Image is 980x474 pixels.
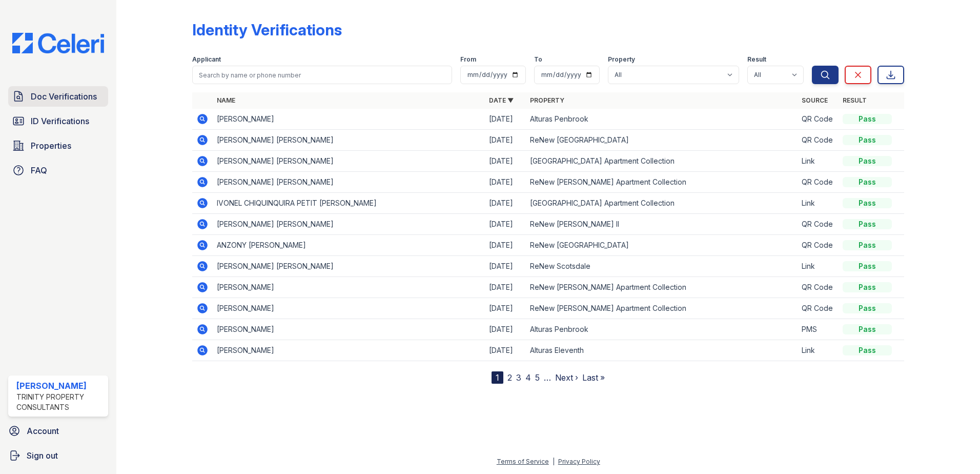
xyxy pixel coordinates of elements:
[213,298,485,319] td: [PERSON_NAME]
[460,55,476,64] label: From
[843,156,892,166] div: Pass
[843,96,867,104] a: Result
[485,277,526,298] td: [DATE]
[843,177,892,187] div: Pass
[555,372,578,383] a: Next ›
[544,371,551,384] span: …
[31,115,89,127] span: ID Verifications
[217,96,235,104] a: Name
[213,172,485,193] td: [PERSON_NAME] [PERSON_NAME]
[526,151,798,172] td: [GEOGRAPHIC_DATA] Apartment Collection
[507,372,512,383] a: 2
[213,130,485,151] td: [PERSON_NAME] [PERSON_NAME]
[213,235,485,256] td: ANZONY [PERSON_NAME]
[8,135,108,156] a: Properties
[213,277,485,298] td: [PERSON_NAME]
[485,256,526,277] td: [DATE]
[843,198,892,208] div: Pass
[485,319,526,340] td: [DATE]
[497,458,549,465] a: Terms of Service
[843,261,892,271] div: Pass
[843,324,892,334] div: Pass
[489,96,514,104] a: Date ▼
[798,172,839,193] td: QR Code
[485,340,526,361] td: [DATE]
[582,372,605,383] a: Last »
[843,135,892,145] div: Pass
[798,298,839,319] td: QR Code
[485,109,526,130] td: [DATE]
[843,219,892,229] div: Pass
[27,425,59,437] span: Account
[526,235,798,256] td: ReNew [GEOGRAPHIC_DATA]
[798,214,839,235] td: QR Code
[608,55,635,64] label: Property
[485,151,526,172] td: [DATE]
[4,421,112,441] a: Account
[798,235,839,256] td: QR Code
[798,151,839,172] td: Link
[526,130,798,151] td: ReNew [GEOGRAPHIC_DATA]
[534,55,542,64] label: To
[4,33,112,53] img: CE_Logo_Blue-a8612792a0a2168367f1c8372b55b34899dd931a85d93a1a3d3e32e68fde9ad4.png
[526,298,798,319] td: ReNew [PERSON_NAME] Apartment Collection
[213,109,485,130] td: [PERSON_NAME]
[213,340,485,361] td: [PERSON_NAME]
[798,193,839,214] td: Link
[492,371,503,384] div: 1
[535,372,540,383] a: 5
[213,151,485,172] td: [PERSON_NAME] [PERSON_NAME]
[798,256,839,277] td: Link
[213,319,485,340] td: [PERSON_NAME]
[553,458,555,465] div: |
[485,172,526,193] td: [DATE]
[8,111,108,131] a: ID Verifications
[8,86,108,107] a: Doc Verifications
[526,340,798,361] td: Alturas Eleventh
[31,164,47,176] span: FAQ
[8,160,108,181] a: FAQ
[192,55,221,64] label: Applicant
[213,256,485,277] td: [PERSON_NAME] [PERSON_NAME]
[843,114,892,124] div: Pass
[526,193,798,214] td: [GEOGRAPHIC_DATA] Apartment Collection
[526,277,798,298] td: ReNew [PERSON_NAME] Apartment Collection
[192,21,342,39] div: Identity Verifications
[27,449,58,462] span: Sign out
[525,372,531,383] a: 4
[798,340,839,361] td: Link
[798,109,839,130] td: QR Code
[843,282,892,292] div: Pass
[798,277,839,298] td: QR Code
[31,90,97,103] span: Doc Verifications
[485,235,526,256] td: [DATE]
[843,345,892,355] div: Pass
[485,193,526,214] td: [DATE]
[516,372,521,383] a: 3
[4,445,112,466] a: Sign out
[485,214,526,235] td: [DATE]
[843,240,892,250] div: Pass
[485,298,526,319] td: [DATE]
[31,140,71,152] span: Properties
[213,214,485,235] td: [PERSON_NAME] [PERSON_NAME]
[526,109,798,130] td: Alturas Penbrook
[747,55,766,64] label: Result
[213,193,485,214] td: IVONEL CHIQUINQUIRA PETIT [PERSON_NAME]
[526,256,798,277] td: ReNew Scotsdale
[530,96,564,104] a: Property
[192,66,452,84] input: Search by name or phone number
[558,458,600,465] a: Privacy Policy
[798,130,839,151] td: QR Code
[526,214,798,235] td: ReNew [PERSON_NAME] II
[843,303,892,313] div: Pass
[485,130,526,151] td: [DATE]
[798,319,839,340] td: PMS
[16,392,104,412] div: Trinity Property Consultants
[16,380,104,392] div: [PERSON_NAME]
[526,319,798,340] td: Alturas Penbrook
[526,172,798,193] td: ReNew [PERSON_NAME] Apartment Collection
[802,96,828,104] a: Source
